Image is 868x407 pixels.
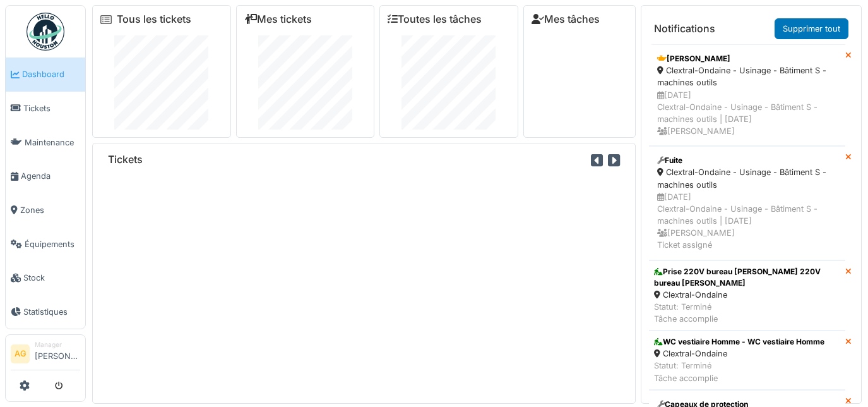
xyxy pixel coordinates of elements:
[657,89,837,138] div: [DATE] Clextral-Ondaine - Usinage - Bâtiment S - machines outils | [DATE] [PERSON_NAME]
[654,289,840,301] div: Clextral-Ondaine
[6,261,85,295] a: Stock
[532,13,600,25] a: Mes tâches
[25,137,80,149] span: Maintenance
[657,166,837,190] div: Clextral-Ondaine - Usinage - Bâtiment S - machines outils
[649,146,845,260] a: Fuite Clextral-Ondaine - Usinage - Bâtiment S - machines outils [DATE]Clextral-Ondaine - Usinage ...
[244,13,312,25] a: Mes tickets
[654,336,824,348] div: WC vestiaire Homme - WC vestiaire Homme
[6,125,85,159] a: Maintenance
[388,13,482,25] a: Toutes les tâches
[23,102,80,114] span: Tickets
[23,306,80,318] span: Statistiques
[657,155,837,166] div: Fuite
[775,18,848,39] a: Supprimer tout
[22,68,80,80] span: Dashboard
[6,92,85,126] a: Tickets
[657,191,837,252] div: [DATE] Clextral-Ondaine - Usinage - Bâtiment S - machines outils | [DATE] [PERSON_NAME] Ticket as...
[654,348,824,360] div: Clextral-Ondaine
[6,193,85,228] a: Zones
[11,340,80,370] a: AG Manager[PERSON_NAME]
[6,227,85,261] a: Équipements
[6,159,85,193] a: Agenda
[654,360,824,384] div: Statut: Terminé Tâche accomplie
[657,64,837,88] div: Clextral-Ondaine - Usinage - Bâtiment S - machines outils
[6,58,85,92] a: Dashboard
[649,260,845,331] a: Prise 220V bureau [PERSON_NAME] 220V bureau [PERSON_NAME] Clextral-Ondaine Statut: TerminéTâche a...
[21,170,80,182] span: Agenda
[654,23,715,35] h6: Notifications
[20,204,80,216] span: Zones
[23,272,80,284] span: Stock
[649,331,845,390] a: WC vestiaire Homme - WC vestiaire Homme Clextral-Ondaine Statut: TerminéTâche accomplie
[35,340,80,367] li: [PERSON_NAME]
[657,53,837,64] div: [PERSON_NAME]
[11,344,30,363] li: AG
[27,13,64,51] img: Badge_color-CXgf-gQk.svg
[108,154,143,166] h6: Tickets
[117,13,191,25] a: Tous les tickets
[649,44,845,146] a: [PERSON_NAME] Clextral-Ondaine - Usinage - Bâtiment S - machines outils [DATE]Clextral-Ondaine - ...
[35,340,80,349] div: Manager
[6,295,85,329] a: Statistiques
[25,238,80,250] span: Équipements
[654,266,840,289] div: Prise 220V bureau [PERSON_NAME] 220V bureau [PERSON_NAME]
[654,301,840,325] div: Statut: Terminé Tâche accomplie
